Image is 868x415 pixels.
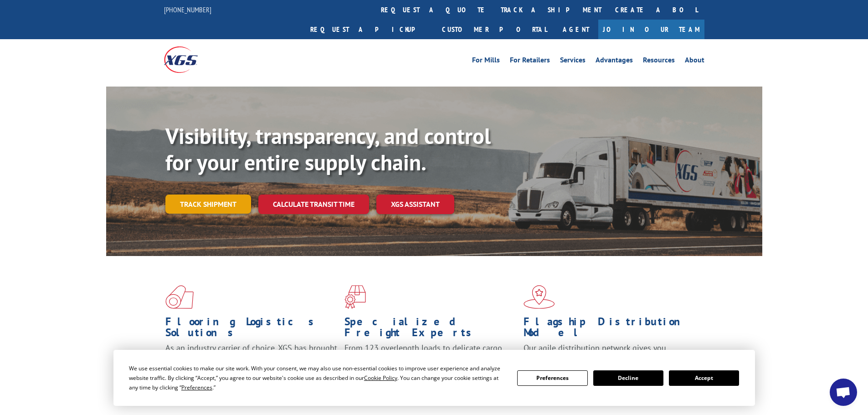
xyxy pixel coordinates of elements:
span: Preferences [181,384,212,391]
a: Advantages [596,56,633,67]
a: About [685,56,704,67]
span: Cookie Policy [364,374,397,382]
a: XGS ASSISTANT [376,195,454,214]
span: Our agile distribution network gives you nationwide inventory management on demand. [524,343,691,364]
a: Customer Portal [435,20,554,39]
button: Decline [593,370,663,386]
a: For Mills [472,56,500,67]
p: From 123 overlength loads to delicate cargo, our experienced staff knows the best way to move you... [344,343,517,383]
div: We use essential cookies to make our site work. With your consent, we may also use non-essential ... [129,364,506,392]
div: Cookie Consent Prompt [113,350,755,406]
span: As an industry carrier of choice, XGS has brought innovation and dedication to flooring logistics... [165,343,337,375]
b: Visibility, transparency, and control for your entire supply chain. [165,122,491,176]
a: Calculate transit time [258,195,369,214]
h1: Specialized Freight Experts [344,316,517,343]
button: Preferences [517,370,587,386]
a: Resources [643,56,675,67]
button: Accept [669,370,739,386]
img: xgs-icon-flagship-distribution-model-red [524,285,555,309]
img: xgs-icon-total-supply-chain-intelligence-red [165,285,194,309]
a: [PHONE_NUMBER] [164,5,211,14]
a: Services [560,56,586,67]
a: Agent [554,20,598,39]
a: Track shipment [165,195,251,214]
div: Open chat [830,379,857,406]
a: For Retailers [510,56,550,67]
h1: Flagship Distribution Model [524,316,696,343]
a: Join Our Team [598,20,704,39]
a: Request a pickup [303,20,435,39]
h1: Flooring Logistics Solutions [165,316,338,343]
img: xgs-icon-focused-on-flooring-red [344,285,366,309]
